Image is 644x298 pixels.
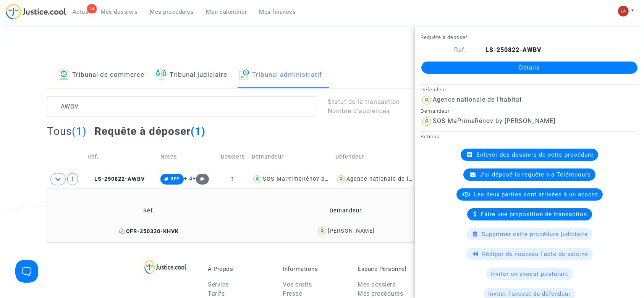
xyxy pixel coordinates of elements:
div: 14 [87,4,97,13]
a: Mes dossiers [358,281,395,288]
img: icon-archive.svg [239,69,249,80]
img: icon-user.svg [252,174,263,185]
td: Défendeur [333,143,417,170]
span: Inviter l'avocat du défendeur [488,290,571,297]
span: (1) [72,125,87,138]
span: Mes procédures [150,8,194,15]
span: (1) [191,125,205,138]
td: Notes [158,143,217,170]
img: icon-faciliter-sm.svg [156,69,167,80]
span: CFR-250320-KHVK [119,228,179,235]
div: [PERSON_NAME] [328,228,375,234]
div: Ref. [415,45,472,55]
small: Requête à déposer [421,34,468,40]
div: Agence nationale de l'habitat [433,96,522,103]
span: Enlever des dossiers de cette procédure [476,151,594,158]
td: Dossiers [217,143,249,170]
img: icon-banque.svg [58,69,69,80]
span: Les deux parties sont arrivées à un accord [474,191,598,198]
td: Demandeur [249,143,333,170]
p: Espace Personnel [358,266,421,272]
h2: Requête à déposer [94,125,205,138]
img: icon-user.svg [421,115,433,128]
span: Faire une proposition de transaction [481,211,587,218]
a: Mes dossiers [95,6,144,18]
span: Rédiger de nouveau l'acte de saisine [482,251,588,258]
a: 14Actus [66,6,95,18]
img: logo-lg.svg [144,260,187,274]
img: jc-logo.svg [6,4,66,19]
div: Agence nationale de l'habitat [346,176,430,182]
a: Détails [421,62,638,74]
p: Informations [283,266,346,272]
td: 1 [217,170,249,188]
span: J'ai déposé la requête via Télérecours [480,171,591,178]
span: + [193,175,209,182]
a: Presse [283,290,302,297]
span: Actus [73,8,89,15]
span: Inviter un avocat postulant [490,270,568,277]
span: Mon calendrier [206,8,247,15]
img: icon-user.svg [317,226,328,237]
div: SOS MaPrimeRénov by [PERSON_NAME] [433,117,555,125]
small: Actions [421,134,440,139]
span: Nombre d'audiences [328,107,390,115]
span: Mes finances [259,8,296,15]
a: Mes finances [253,6,302,18]
a: Mes procédures [358,290,403,297]
a: Tribunal judiciaire [156,62,227,88]
iframe: Help Scout Beacon - Open [15,260,38,283]
p: À Propos [208,266,271,272]
b: LS-250822-AWBV [485,46,542,53]
span: Supprimer cette procédure judiciaire [482,231,588,238]
td: Réf. [50,198,249,223]
td: Réf. [85,143,158,170]
a: Tribunal de commerce [58,62,144,88]
span: Mes dossiers [101,8,138,15]
a: Vos droits [283,281,312,288]
div: SOS MaPrimeRénov by [PERSON_NAME] [263,176,377,182]
a: Service [208,281,229,288]
span: LS-250822-AWBV [87,176,145,182]
img: icon-user.svg [421,94,433,106]
a: Mes procédures [144,6,200,18]
small: Demandeur [421,108,450,114]
a: Tribunal administratif [239,62,322,88]
span: REP [171,177,180,181]
small: Défendeur [421,87,447,92]
td: Demandeur [249,198,443,223]
span: Statut de la transaction [328,98,400,105]
img: icon-user.svg [336,174,347,185]
h2: Tous [47,125,87,138]
span: + 4 [184,175,193,182]
img: 3f9b7d9779f7b0ffc2b90d026f0682a9 [618,6,629,16]
a: Mon calendrier [200,6,253,18]
a: Tarifs [208,290,225,297]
